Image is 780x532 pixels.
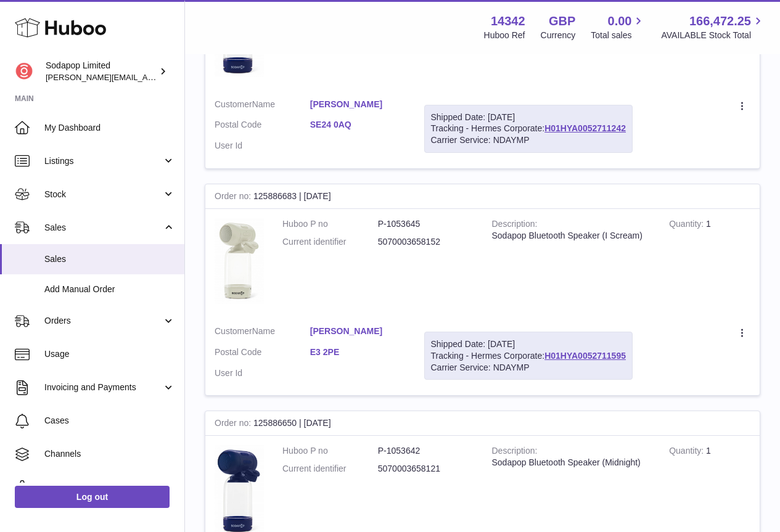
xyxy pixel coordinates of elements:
[46,72,247,82] span: [PERSON_NAME][EMAIL_ADDRESS][DOMAIN_NAME]
[689,13,751,30] span: 166,472.25
[424,332,633,380] div: Tracking - Hermes Corporate:
[591,30,646,41] span: Total sales
[660,209,760,316] td: 1
[46,60,157,83] div: Sodapop Limited
[591,13,646,41] a: 0.00 Total sales
[544,351,626,361] a: H01HYA0052711595
[310,119,406,131] a: SE24 0AQ
[215,140,310,152] dt: User Id
[15,486,170,508] a: Log out
[378,463,474,475] dd: 5070003658121
[669,446,706,459] strong: Quantity
[44,122,175,134] span: My Dashboard
[44,382,162,393] span: Invoicing and Payments
[424,105,633,153] div: Tracking - Hermes Corporate:
[492,219,538,232] strong: Description
[310,99,406,110] a: [PERSON_NAME]
[378,445,474,457] dd: P-1053642
[608,13,632,30] span: 0.00
[669,219,706,232] strong: Quantity
[44,348,175,360] span: Usage
[215,191,253,204] strong: Order no
[205,411,760,436] div: 125886650 | [DATE]
[215,218,264,304] img: 143421756564823.jpg
[491,13,525,30] strong: 14342
[541,30,576,41] div: Currency
[661,13,765,41] a: 166,472.25 AVAILABLE Stock Total
[378,236,474,248] dd: 5070003658152
[378,218,474,230] dd: P-1053645
[282,218,378,230] dt: Huboo P no
[44,315,162,327] span: Orders
[44,253,175,265] span: Sales
[549,13,575,30] strong: GBP
[492,457,651,469] div: Sodapop Bluetooth Speaker (Midnight)
[44,189,162,200] span: Stock
[492,446,538,459] strong: Description
[544,123,626,133] a: H01HYA0052711242
[215,418,253,431] strong: Order no
[44,481,175,493] span: Settings
[431,362,626,374] div: Carrier Service: NDAYMP
[310,346,406,358] a: E3 2PE
[215,346,310,361] dt: Postal Code
[215,326,252,336] span: Customer
[661,30,765,41] span: AVAILABLE Stock Total
[310,325,406,337] a: [PERSON_NAME]
[44,222,162,234] span: Sales
[44,155,162,167] span: Listings
[431,112,626,123] div: Shipped Date: [DATE]
[44,415,175,427] span: Cases
[215,325,310,340] dt: Name
[431,338,626,350] div: Shipped Date: [DATE]
[215,119,310,134] dt: Postal Code
[282,236,378,248] dt: Current identifier
[44,284,175,295] span: Add Manual Order
[215,367,310,379] dt: User Id
[282,445,378,457] dt: Huboo P no
[15,62,33,81] img: david@sodapop-audio.co.uk
[431,134,626,146] div: Carrier Service: NDAYMP
[205,184,760,209] div: 125886683 | [DATE]
[282,463,378,475] dt: Current identifier
[492,230,651,242] div: Sodapop Bluetooth Speaker (I Scream)
[215,99,252,109] span: Customer
[44,448,175,460] span: Channels
[484,30,525,41] div: Huboo Ref
[215,99,310,113] dt: Name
